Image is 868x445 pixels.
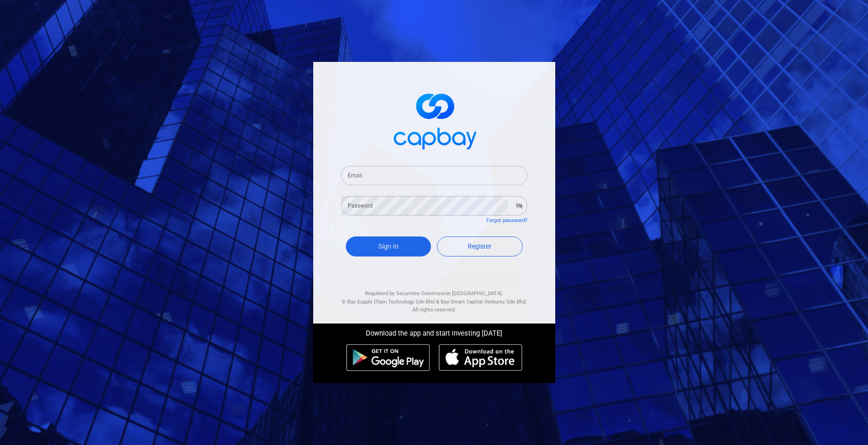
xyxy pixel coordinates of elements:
img: android [346,344,430,371]
span: Register [468,243,491,250]
div: Regulated by Securities Commission [GEOGRAPHIC_DATA]. & All rights reserved. [341,280,527,314]
a: Forgot password? [486,217,527,223]
img: ios [439,344,522,371]
div: Download the app and start investing [DATE] [306,324,562,339]
span: © Bay Supply Chain Technology Sdn Bhd [342,299,435,305]
img: logo [388,85,481,155]
span: Bay Smart Capital Ventures Sdn Bhd. [441,299,527,305]
a: Register [437,236,523,256]
button: Sign In [346,236,431,256]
